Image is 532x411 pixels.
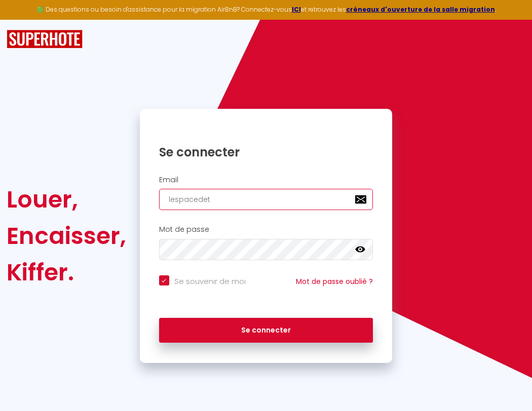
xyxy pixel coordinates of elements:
[346,5,495,14] a: créneaux d'ouverture de la salle migration
[296,276,373,286] a: Mot de passe oublié ?
[159,318,373,343] button: Se connecter
[7,254,126,291] div: Kiffer.
[292,5,301,14] a: ICI
[7,30,83,49] img: SuperHote logo
[159,189,373,210] input: Ton Email
[159,144,373,160] h1: Se connecter
[7,181,126,218] div: Louer,
[8,4,39,34] button: Ouvrir le widget de chat LiveChat
[159,225,373,234] h2: Mot de passe
[7,218,126,254] div: Encaisser,
[159,176,373,184] h2: Email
